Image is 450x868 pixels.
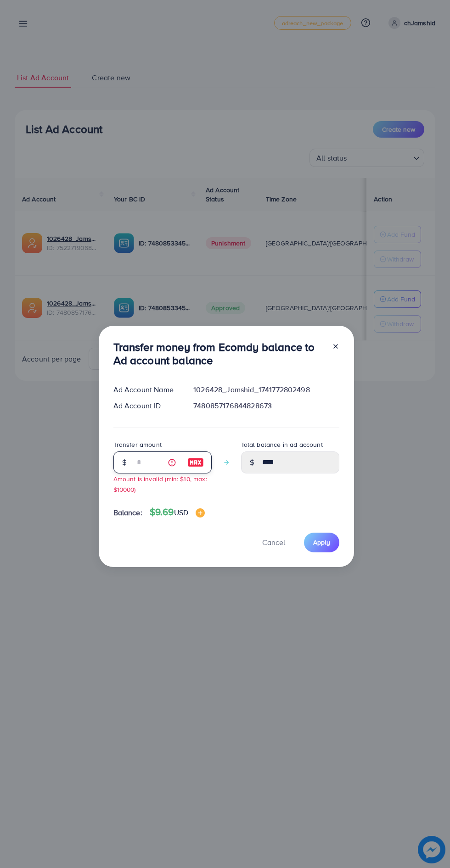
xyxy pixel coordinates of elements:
span: Cancel [262,537,285,547]
h3: Transfer money from Ecomdy balance to Ad account balance [113,340,325,367]
label: Transfer amount [113,440,162,449]
img: image [187,457,204,468]
div: Ad Account Name [106,384,186,395]
button: Apply [304,533,339,552]
label: Total balance in ad account [241,440,323,449]
div: Ad Account ID [106,401,186,411]
div: 1026428_Jamshid_1741772802498 [186,384,346,395]
img: image [196,508,205,517]
button: Cancel [251,533,297,552]
h4: $9.69 [150,506,205,518]
div: 7480857176844828673 [186,401,346,411]
small: Amount is invalid (min: $10, max: $10000) [113,474,207,494]
span: Balance: [113,507,142,518]
span: Apply [313,538,330,547]
span: USD [174,507,188,517]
